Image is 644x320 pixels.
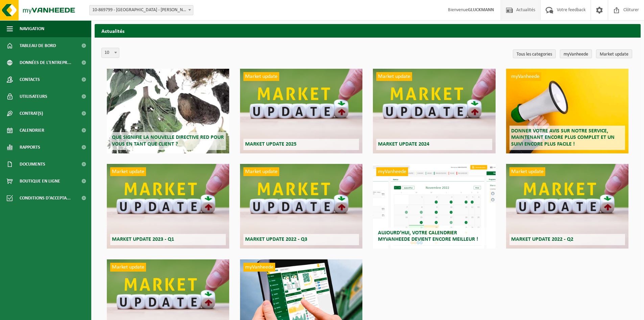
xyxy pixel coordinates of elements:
[376,72,412,81] span: Market update
[373,69,495,153] a: Market update Market update 2024
[20,190,71,207] span: Conditions d'accepta...
[509,72,541,81] span: myVanheede
[20,173,60,190] span: Boutique en ligne
[373,164,495,249] a: myVanheede Aujourd’hui, votre calendrier myVanheede devient encore meilleur !
[101,48,119,58] span: 10
[243,72,279,81] span: Market update
[107,69,229,153] a: Que signifie la nouvelle directive RED pour vous en tant que client ?
[20,139,40,156] span: Rapports
[378,142,429,147] span: Market update 2024
[376,167,408,176] span: myVanheede
[20,37,56,54] span: Tableau de bord
[245,142,296,147] span: Market update 2025
[513,49,556,58] a: Tous les categories
[112,237,174,242] span: Market update 2023 - Q1
[506,164,628,249] a: Market update Market update 2022 - Q2
[511,128,615,147] span: Donner votre avis sur notre service, maintenant encore plus complet et un suivi encore plus facile !
[511,237,573,242] span: Market update 2022 - Q2
[506,69,628,153] a: myVanheede Donner votre avis sur notre service, maintenant encore plus complet et un suivi encore...
[95,24,641,37] h2: Actualités
[560,49,592,58] a: myVanheede
[90,5,193,15] span: 10-869799 - QRETREAD - VILLERS-LE-BOUILLET
[110,263,146,272] span: Market update
[110,167,146,176] span: Market update
[240,69,362,153] a: Market update Market update 2025
[468,7,494,13] strong: GLUCKMANN
[240,164,362,249] a: Market update Market update 2022 - Q3
[20,122,44,139] span: Calendrier
[107,164,229,249] a: Market update Market update 2023 - Q1
[596,49,632,58] a: Market update
[20,54,71,71] span: Données de l'entrepr...
[243,167,279,176] span: Market update
[20,88,47,105] span: Utilisateurs
[243,263,275,272] span: myVanheede
[20,20,44,37] span: Navigation
[89,5,193,15] span: 10-869799 - QRETREAD - VILLERS-LE-BOUILLET
[20,156,45,173] span: Documents
[20,71,40,88] span: Contacts
[112,135,224,147] span: Que signifie la nouvelle directive RED pour vous en tant que client ?
[378,230,478,242] span: Aujourd’hui, votre calendrier myVanheede devient encore meilleur !
[245,237,307,242] span: Market update 2022 - Q3
[102,48,119,58] span: 10
[509,167,545,176] span: Market update
[20,105,43,122] span: Contrat(s)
